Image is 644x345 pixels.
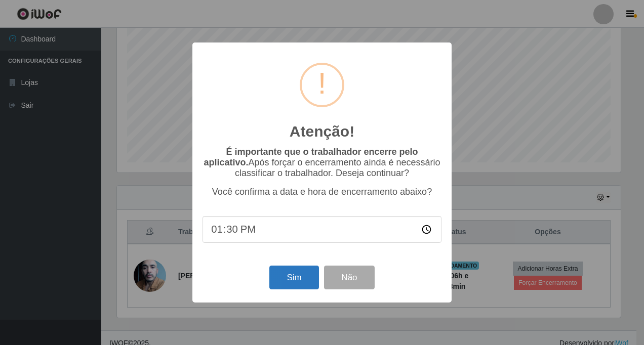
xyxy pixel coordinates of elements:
button: Não [324,266,374,289]
button: Sim [269,266,318,289]
h2: Atenção! [290,122,354,141]
p: Você confirma a data e hora de encerramento abaixo? [203,187,441,197]
p: Após forçar o encerramento ainda é necessário classificar o trabalhador. Deseja continuar? [203,147,441,179]
b: É importante que o trabalhador encerre pelo aplicativo. [204,147,418,167]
